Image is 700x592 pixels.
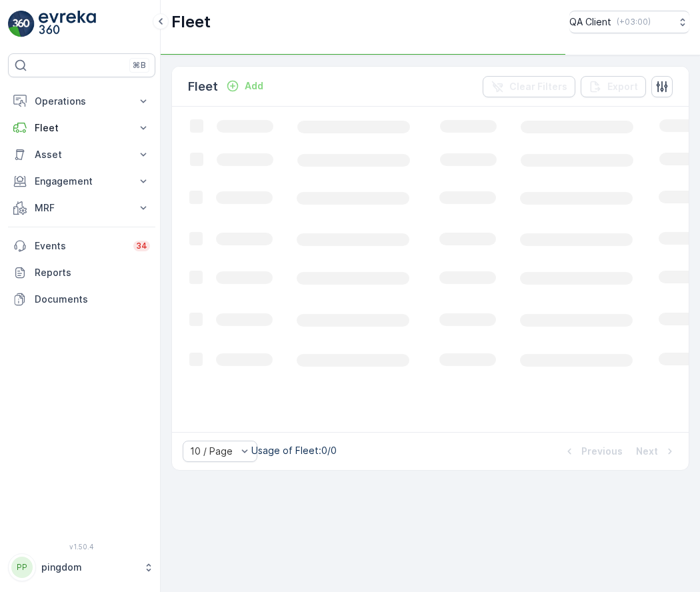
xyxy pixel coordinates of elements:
[569,15,611,29] p: QA Client
[636,445,658,458] p: Next
[635,443,678,459] button: Next
[35,293,150,306] p: Documents
[8,141,155,168] button: Asset
[8,195,155,221] button: MRF
[11,557,33,578] div: PP
[8,286,155,313] a: Documents
[483,76,575,97] button: Clear Filters
[35,266,150,279] p: Reports
[8,259,155,286] a: Reports
[245,79,263,93] p: Add
[171,11,211,33] p: Fleet
[8,553,155,581] button: PPpingdom
[509,80,567,93] p: Clear Filters
[35,175,129,188] p: Engagement
[569,11,689,33] button: QA Client(+03:00)
[561,443,624,459] button: Previous
[8,168,155,195] button: Engagement
[35,95,129,108] p: Operations
[8,115,155,141] button: Fleet
[8,543,155,551] span: v 1.50.4
[35,239,125,253] p: Events
[188,77,218,96] p: Fleet
[41,561,137,574] p: pingdom
[617,17,651,27] p: ( +03:00 )
[8,233,155,259] a: Events34
[8,88,155,115] button: Operations
[35,121,129,135] p: Fleet
[39,11,96,37] img: logo_light-DOdMpM7g.png
[581,445,623,458] p: Previous
[136,241,147,251] p: 34
[35,148,129,161] p: Asset
[221,78,269,94] button: Add
[251,444,337,457] p: Usage of Fleet : 0/0
[133,60,146,71] p: ⌘B
[35,201,129,215] p: MRF
[607,80,638,93] p: Export
[581,76,646,97] button: Export
[8,11,35,37] img: logo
